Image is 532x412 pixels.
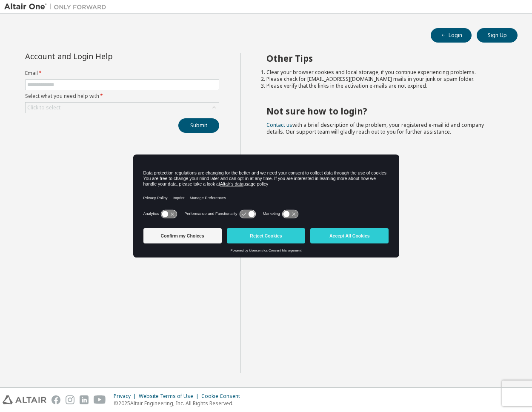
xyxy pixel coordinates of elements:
img: youtube.svg [94,395,106,404]
div: Cookie Consent [201,393,245,400]
img: linkedin.svg [80,395,89,404]
button: Login [431,28,472,43]
label: Email [25,70,219,77]
span: with a brief description of the problem, your registered e-mail id and company details. Our suppo... [266,121,484,135]
li: Please verify that the links in the activation e-mails are not expired. [266,83,503,89]
button: Sign Up [477,28,518,43]
h2: Other Tips [266,53,503,64]
li: Clear your browser cookies and local storage, if you continue experiencing problems. [266,69,503,76]
div: Click to select [27,104,60,111]
img: altair_logo.svg [3,395,46,404]
h2: Not sure how to login? [266,106,503,117]
button: Submit [178,118,219,133]
a: Contact us [266,121,292,129]
img: instagram.svg [66,395,74,404]
div: Account and Login Help [25,53,180,60]
li: Please check for [EMAIL_ADDRESS][DOMAIN_NAME] mails in your junk or spam folder. [266,76,503,83]
div: Click to select [26,103,219,113]
p: © 2025 Altair Engineering, Inc. All Rights Reserved. [114,400,245,407]
div: Website Terms of Use [139,393,201,400]
label: Select what you need help with [25,93,219,100]
img: Altair One [4,3,111,11]
div: Privacy [114,393,139,400]
img: facebook.svg [51,395,60,404]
